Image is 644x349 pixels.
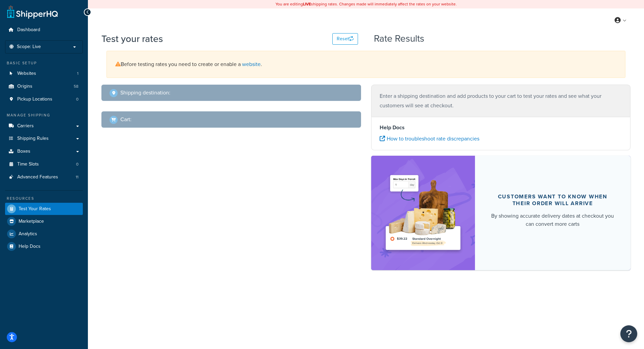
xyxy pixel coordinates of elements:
[491,193,615,207] div: Customers want to know when their order will arrive
[5,67,83,80] a: Websites1
[5,171,83,183] li: Advanced Features
[5,228,83,240] a: Analytics
[76,96,78,102] span: 0
[76,161,78,167] span: 0
[5,24,83,36] a: Dashboard
[17,71,36,77] span: Websites
[5,240,83,253] a: Help Docs
[380,91,622,110] p: Enter a shipping destination and add products to your cart to test your rates and see what your c...
[303,1,311,7] b: LIVE
[5,145,83,158] a: Boxes
[17,96,52,102] span: Pickup Locations
[380,135,479,143] a: How to troubleshoot rate discrepancies
[77,71,78,77] span: 1
[120,116,132,123] h2: Cart :
[5,112,83,118] div: Manage Shipping
[74,84,78,89] span: 58
[19,231,37,237] span: Analytics
[17,174,58,180] span: Advanced Features
[332,33,358,45] button: Reset
[19,219,44,224] span: Marketplace
[620,325,637,342] button: Open Resource Center
[380,124,622,132] h4: Help Docs
[5,171,83,183] a: Advanced Features11
[106,51,625,78] div: Before testing rates you need to create or enable a .
[17,123,34,129] span: Carriers
[19,206,51,212] span: Test Your Rates
[381,166,465,260] img: feature-image-ddt-36eae7f7280da8017bfb280eaccd9c446f90b1fe08728e4019434db127062ab4.png
[76,174,78,180] span: 11
[5,132,83,145] a: Shipping Rules
[5,196,83,201] div: Resources
[17,27,40,33] span: Dashboard
[17,84,32,89] span: Origins
[5,203,83,215] a: Test Your Rates
[19,244,41,249] span: Help Docs
[5,158,83,171] a: Time Slots0
[5,80,83,93] a: Origins58
[120,90,170,96] h2: Shipping destination :
[5,67,83,80] li: Websites
[374,34,424,44] h2: Rate Results
[242,60,261,68] a: website
[5,93,83,106] a: Pickup Locations0
[5,80,83,93] li: Origins
[491,212,615,228] div: By showing accurate delivery dates at checkout you can convert more carts
[17,161,39,167] span: Time Slots
[101,32,163,45] h1: Test your rates
[5,215,83,227] a: Marketplace
[17,136,49,141] span: Shipping Rules
[5,158,83,171] li: Time Slots
[17,149,30,154] span: Boxes
[5,120,83,132] a: Carriers
[5,93,83,106] li: Pickup Locations
[17,44,41,50] span: Scope: Live
[5,60,83,66] div: Basic Setup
